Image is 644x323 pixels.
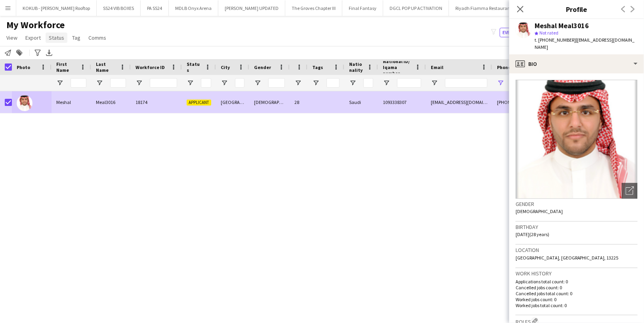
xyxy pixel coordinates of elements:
span: t. [PHONE_NUMBER] [535,37,576,43]
input: Workforce ID Filter Input [150,78,177,88]
button: Open Filter Menu [497,79,504,87]
button: SS24 VIB BOXES [97,0,141,16]
h3: Work history [516,270,638,277]
span: Phone [497,64,511,70]
h3: Birthday [516,223,638,231]
div: [PHONE_NUMBER] [492,91,594,113]
button: Open Filter Menu [431,79,438,87]
input: Email Filter Input [445,78,487,88]
button: Open Filter Menu [96,79,103,87]
span: [DEMOGRAPHIC_DATA] [516,208,563,214]
p: Cancelled jobs total count: 0 [516,290,638,296]
span: Status [187,61,202,73]
div: Meal3016 [91,91,131,113]
app-action-btn: Notify workforce [3,48,13,58]
button: DGCL POP UP ACTIVATION [383,0,449,16]
button: Open Filter Menu [136,79,143,87]
div: Saudi [344,91,378,113]
span: My Workforce [6,19,65,31]
button: Open Filter Menu [56,79,63,87]
button: [PERSON_NAME] UPDATED [218,0,285,16]
p: Worked jobs total count: 0 [516,302,638,308]
p: Applications total count: 0 [516,279,638,285]
input: Status Filter Input [201,78,211,88]
span: | [EMAIL_ADDRESS][DOMAIN_NAME] [535,37,635,50]
span: Workforce ID [136,64,165,70]
span: [GEOGRAPHIC_DATA], [GEOGRAPHIC_DATA], 13225 [516,255,619,261]
h3: Profile [509,4,644,14]
div: Meshal [52,91,91,113]
span: Last Name [96,61,117,73]
div: [DEMOGRAPHIC_DATA] [249,91,290,113]
input: National ID/ Iqama number Filter Input [397,78,421,88]
span: Not rated [539,30,558,36]
button: Everyone8,646 [500,28,539,37]
input: Tags Filter Input [327,78,340,88]
p: Cancelled jobs count: 0 [516,285,638,290]
a: Comms [85,33,109,43]
span: Tag [72,34,80,41]
span: Status [49,34,64,41]
img: Meshal Meal3016 [17,95,32,111]
span: City [221,64,230,70]
button: Open Filter Menu [221,79,228,87]
button: PA SS24 [141,0,169,16]
app-action-btn: Export XLSX [44,48,54,58]
span: Export [25,34,41,41]
h3: Gender [516,200,638,208]
img: Crew avatar or photo [516,80,638,199]
button: Open Filter Menu [349,79,356,87]
button: KOKUB - [PERSON_NAME] Rooftop [16,0,97,16]
span: Nationality [349,61,364,73]
button: MDLB Onyx Arena [169,0,218,16]
p: Worked jobs count: 0 [516,296,638,302]
button: Open Filter Menu [254,79,261,87]
h3: Location [516,246,638,254]
div: Meshal Meal3016 [535,22,589,29]
input: First Name Filter Input [71,78,86,88]
span: Photo [17,64,30,70]
span: Applicant [187,100,211,106]
span: National ID/ Iqama number [383,58,412,76]
span: [DATE] (28 years) [516,231,549,237]
div: 28 [290,91,308,113]
div: [EMAIL_ADDRESS][DOMAIN_NAME] [426,91,492,113]
input: Gender Filter Input [268,78,285,88]
button: Open Filter Menu [383,79,390,87]
a: Tag [69,33,84,43]
button: The Groves Chapter III [285,0,342,16]
input: Last Name Filter Input [110,78,126,88]
div: 18174 [131,91,182,113]
div: Open photos pop-in [622,183,638,199]
button: Open Filter Menu [187,79,194,87]
div: Bio [509,54,644,73]
button: Final Fantasy [342,0,383,16]
span: Email [431,64,443,70]
input: City Filter Input [235,78,245,88]
button: Open Filter Menu [294,79,302,87]
div: [GEOGRAPHIC_DATA] [216,91,249,113]
a: View [3,33,21,43]
span: Gender [254,64,271,70]
a: Export [22,33,44,43]
span: View [6,34,17,41]
app-action-btn: Advanced filters [33,48,42,58]
a: Status [46,33,67,43]
span: First Name [56,61,77,73]
button: Riyadh Fiamma Restaurant [449,0,518,16]
span: Comms [88,34,106,41]
span: Tags [312,64,323,70]
button: Open Filter Menu [312,79,319,87]
span: 1093338307 [383,99,407,105]
app-action-btn: Add to tag [15,48,24,58]
input: Nationality Filter Input [363,78,373,88]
